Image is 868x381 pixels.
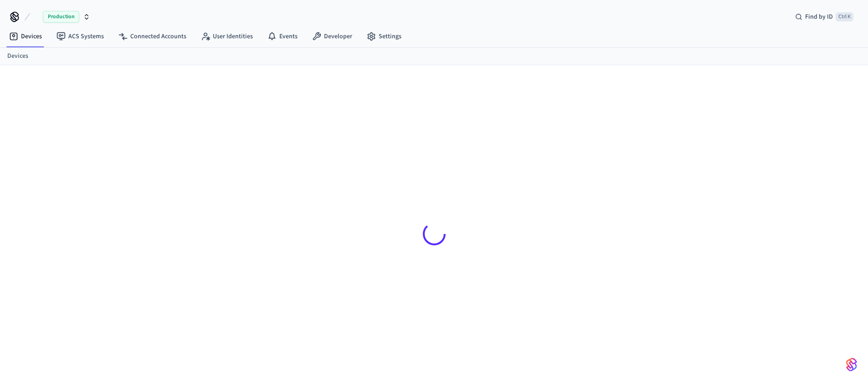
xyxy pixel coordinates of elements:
span: Ctrl K [836,12,853,21]
a: User Identities [194,28,260,45]
a: Connected Accounts [111,28,194,45]
img: SeamLogoGradient.69752ec5.svg [846,357,857,372]
span: Production [43,11,79,23]
a: ACS Systems [49,28,111,45]
a: Events [260,28,305,45]
div: Find by IDCtrl K [788,9,861,25]
span: Find by ID [805,12,833,21]
a: Settings [360,28,409,45]
a: Devices [7,51,28,61]
a: Developer [305,28,360,45]
a: Devices [2,28,49,45]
